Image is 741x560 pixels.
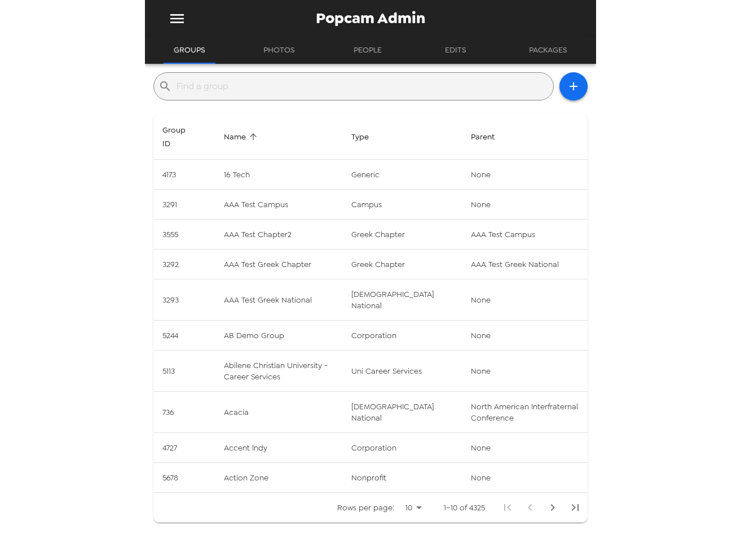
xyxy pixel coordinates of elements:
[342,250,462,279] td: greek chapter
[342,392,462,433] td: [DEMOGRAPHIC_DATA] national
[462,433,588,463] td: None
[337,502,394,513] p: Rows per page:
[253,37,305,64] button: Photos
[215,351,342,392] td: Abilene Christian University - Career Services
[215,190,342,220] td: AAA Test Campus
[164,37,215,64] button: Groups
[462,463,588,493] td: None
[471,130,509,143] span: Cannot sort by this property
[351,130,383,143] span: Sort
[153,250,215,279] td: 3292
[153,220,215,250] td: 3555
[153,160,215,190] td: 4173
[342,463,462,493] td: nonprofit
[342,433,462,463] td: corporation
[162,123,206,150] span: Sort
[153,463,215,493] td: 5678
[564,496,586,519] button: Last Page
[153,190,215,220] td: 3291
[224,130,261,143] span: Sort
[153,392,215,433] td: 736
[153,279,215,321] td: 3293
[444,502,485,513] p: 1–10 of 4325
[462,160,588,190] td: None
[342,220,462,250] td: greek chapter
[177,77,549,95] input: Find a group
[342,190,462,220] td: campus
[519,37,577,64] button: Packages
[153,433,215,463] td: 4727
[215,220,342,250] td: AAA Test Chapter2
[462,279,588,321] td: None
[462,190,588,220] td: None
[215,250,342,279] td: AAA Test Greek Chapter
[399,500,426,516] div: 10
[462,392,588,433] td: North American Interfraternal Conference
[462,351,588,392] td: None
[215,160,342,190] td: 16 Tech
[215,392,342,433] td: Acacia
[541,496,564,519] button: Next Page
[215,321,342,351] td: AB Demo Group
[342,279,462,321] td: [DEMOGRAPHIC_DATA] national
[316,11,425,26] span: Popcam Admin
[215,463,342,493] td: Action Zone
[342,351,462,392] td: uni career services
[215,279,342,321] td: AAA Test Greek National
[462,220,588,250] td: AAA Test Campus
[153,321,215,351] td: 5244
[342,37,393,64] button: People
[342,160,462,190] td: generic
[215,433,342,463] td: Accent Indy
[462,321,588,351] td: None
[342,321,462,351] td: corporation
[430,37,481,64] button: Edits
[153,351,215,392] td: 5113
[462,250,588,279] td: AAA Test Greek National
